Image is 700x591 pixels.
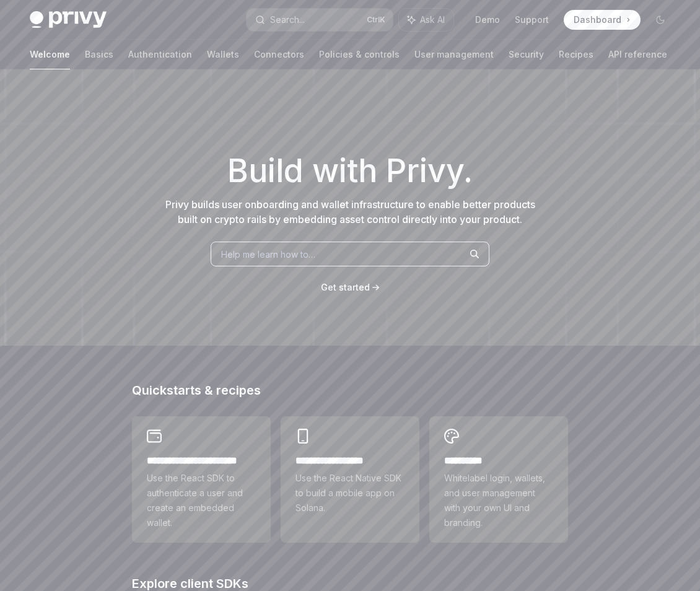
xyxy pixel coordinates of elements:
a: Welcome [30,40,70,69]
a: Security [509,40,544,69]
a: Policies & controls [319,40,400,69]
span: Quickstarts & recipes [132,384,261,396]
a: User management [414,40,494,69]
a: API reference [608,40,667,69]
span: Privy builds user onboarding and wallet infrastructure to enable better products built on crypto ... [165,198,535,225]
a: Wallets [207,40,239,69]
a: Support [515,14,549,26]
a: **** *****Whitelabel login, wallets, and user management with your own UI and branding. [429,416,568,543]
a: Authentication [128,40,192,69]
img: dark logo [30,11,107,28]
span: Ask AI [420,14,445,26]
button: Search...CtrlK [247,9,393,31]
a: Get started [321,281,370,294]
span: Explore client SDKs [132,577,248,590]
div: Search... [270,12,305,27]
button: Toggle dark mode [650,10,670,30]
span: Get started [321,282,370,292]
span: Help me learn how to… [221,248,315,261]
span: Ctrl K [367,15,385,25]
span: Use the React Native SDK to build a mobile app on Solana. [295,471,405,515]
a: Demo [475,14,500,26]
span: Build with Privy. [227,160,473,182]
span: Whitelabel login, wallets, and user management with your own UI and branding. [444,471,553,530]
a: Dashboard [564,10,641,30]
a: Basics [85,40,113,69]
a: **** **** **** ***Use the React Native SDK to build a mobile app on Solana. [281,416,419,543]
a: Connectors [254,40,304,69]
span: Dashboard [574,14,621,26]
a: Recipes [559,40,593,69]
button: Ask AI [399,9,453,31]
span: Use the React SDK to authenticate a user and create an embedded wallet. [147,471,256,530]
